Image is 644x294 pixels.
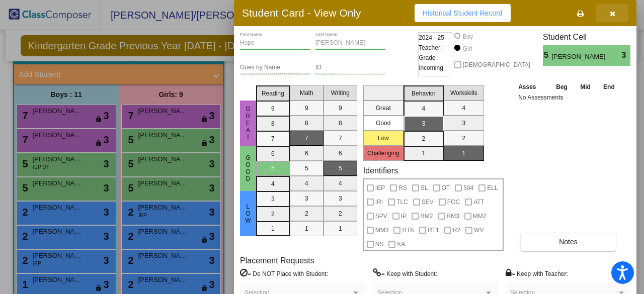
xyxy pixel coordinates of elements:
[244,203,253,224] span: Low
[506,268,568,278] label: = Keep with Teacher:
[242,7,361,19] h3: Student Card - View Only
[375,196,383,208] span: IRI
[396,196,408,208] span: TLC
[462,32,473,41] div: Boy
[549,81,574,92] th: Beg
[240,268,328,278] label: = Do NOT Place with Student:
[487,182,498,194] span: ELL
[363,166,398,175] label: Identifiers
[597,81,621,92] th: End
[473,196,485,208] span: ATT
[473,210,487,222] span: MM2
[463,182,473,194] span: 504
[474,224,484,236] span: WV
[402,224,414,236] span: RTK
[543,32,630,42] h3: Student Cell
[244,106,253,141] span: Great
[240,64,310,71] input: goes by name
[428,224,439,236] span: RT1
[415,4,511,22] button: Historical Student Record
[574,81,597,92] th: Mid
[375,238,384,250] span: NS
[516,81,549,92] th: Asses
[401,210,407,222] span: IP
[622,49,630,61] span: 3
[516,92,621,103] td: No Assessments
[240,256,314,265] label: Placement Requests
[423,9,503,17] span: Historical Student Record
[521,233,616,251] button: Notes
[442,182,450,194] span: OT
[559,238,578,246] span: Notes
[375,182,385,194] span: IEP
[244,154,253,182] span: Good
[419,33,444,43] span: 2024 - 25
[463,59,530,71] span: [DEMOGRAPHIC_DATA]
[419,53,452,73] span: Grade : Incoming
[420,210,433,222] span: RM2
[419,43,442,53] span: Teacher:
[398,182,407,194] span: RS
[375,210,387,222] span: SPV
[421,182,428,194] span: SL
[453,224,460,236] span: R2
[373,268,437,278] label: = Keep with Student:
[551,52,607,62] span: [PERSON_NAME]
[375,224,389,236] span: MM3
[543,49,551,61] span: 5
[422,196,434,208] span: SEV
[447,196,460,208] span: FOC
[462,44,472,53] div: Girl
[447,210,459,222] span: RM3
[397,238,405,250] span: KA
